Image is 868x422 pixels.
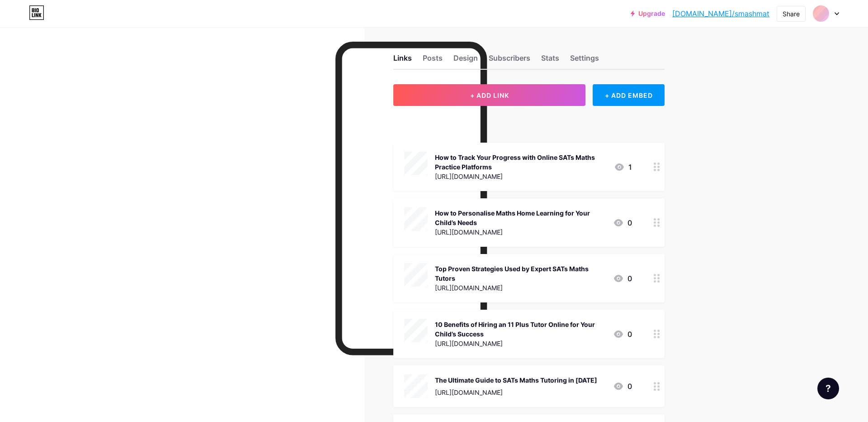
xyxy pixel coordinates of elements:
[631,10,665,17] a: Upgrade
[393,84,585,106] button: + ADD LINK
[672,8,769,19] a: [DOMAIN_NAME]/smashmat
[570,53,599,69] div: Settings
[541,53,559,69] div: Stats
[613,329,632,340] div: 0
[393,53,412,69] div: Links
[435,283,606,293] div: [URL][DOMAIN_NAME]
[435,208,606,227] div: How to Personalise Maths Home Learning for Your Child’s Needs
[435,172,607,181] div: [URL][DOMAIN_NAME]
[613,273,632,284] div: 0
[435,339,606,348] div: [URL][DOMAIN_NAME]
[453,53,478,69] div: Design
[435,320,606,339] div: 10 Benefits of Hiring an 11 Plus Tutor Online for Your Child’s Success
[614,162,632,173] div: 1
[489,53,530,69] div: Subscribers
[435,153,607,172] div: How to Track Your Progress with Online SATs Maths Practice Platforms
[593,84,665,106] div: + ADD EMBED
[435,227,606,237] div: [URL][DOMAIN_NAME]
[470,91,509,99] span: + ADD LINK
[435,388,597,397] div: [URL][DOMAIN_NAME]
[435,264,606,283] div: Top Proven Strategies Used by Expert SATs Maths Tutors
[783,9,800,19] div: Share
[435,375,597,385] div: The Ultimate Guide to SATs Maths Tutoring in [DATE]
[613,381,632,392] div: 0
[613,217,632,228] div: 0
[423,53,443,69] div: Posts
